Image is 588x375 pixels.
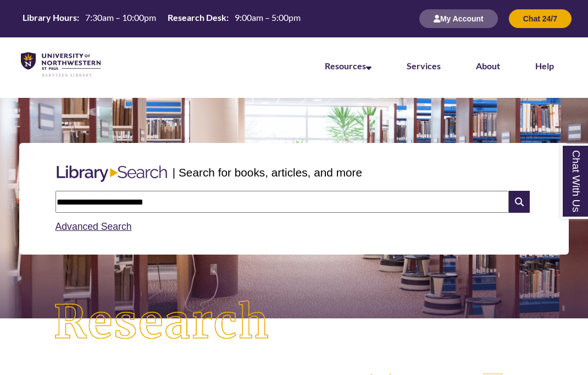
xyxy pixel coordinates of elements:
img: Research [30,277,295,368]
a: My Account [419,14,498,23]
a: Resources [325,60,371,71]
a: Help [535,60,554,71]
i: Search [509,191,530,213]
a: Hours Today [18,12,305,26]
button: Chat 24/7 [509,9,572,28]
p: | Search for books, articles, and more [173,164,362,181]
table: Hours Today [18,12,305,25]
a: About [476,60,500,71]
img: UNWSP Library Logo [21,52,101,78]
span: 7:30am – 10:00pm [85,12,156,23]
button: My Account [419,9,498,28]
th: Library Hours: [18,12,81,24]
a: Services [407,60,441,71]
img: Libary Search [51,161,173,186]
th: Research Desk: [163,12,230,24]
span: 9:00am – 5:00pm [235,12,301,23]
a: Advanced Search [56,221,132,232]
a: Chat 24/7 [509,14,572,23]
